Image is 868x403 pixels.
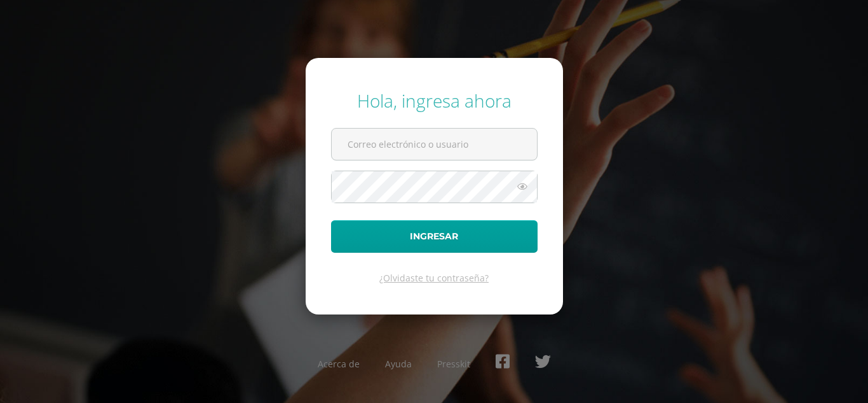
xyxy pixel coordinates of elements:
[332,129,537,160] input: Correo electrónico o usuario
[385,358,412,370] a: Ayuda
[331,220,538,253] button: Ingresar
[331,88,538,113] div: Hola, ingresa ahora
[379,272,489,284] a: ¿Olvidaste tu contraseña?
[318,358,360,370] a: Acerca de
[437,358,470,370] a: Presskit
